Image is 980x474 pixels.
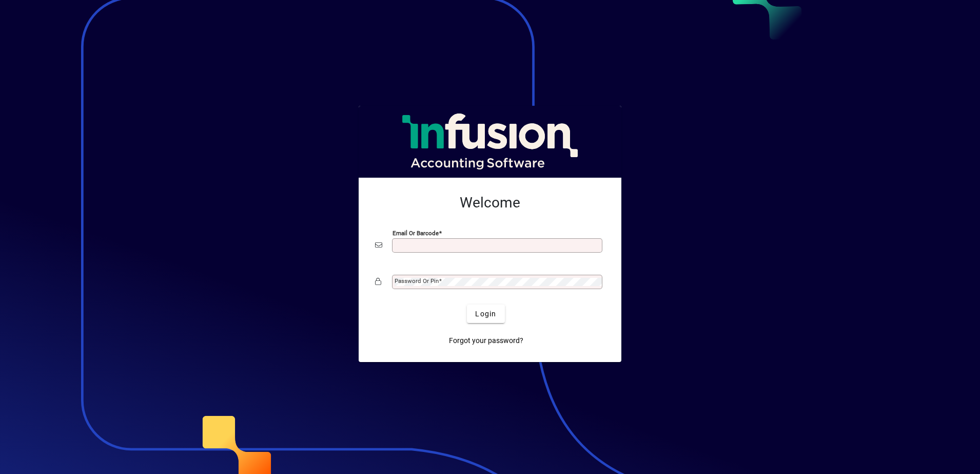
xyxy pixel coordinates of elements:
[393,230,439,237] mat-label: Email or Barcode
[395,277,439,285] mat-label: Password or Pin
[475,309,496,319] span: Login
[375,194,605,212] h2: Welcome
[445,331,527,350] a: Forgot your password?
[467,305,504,323] button: Login
[449,335,523,346] span: Forgot your password?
